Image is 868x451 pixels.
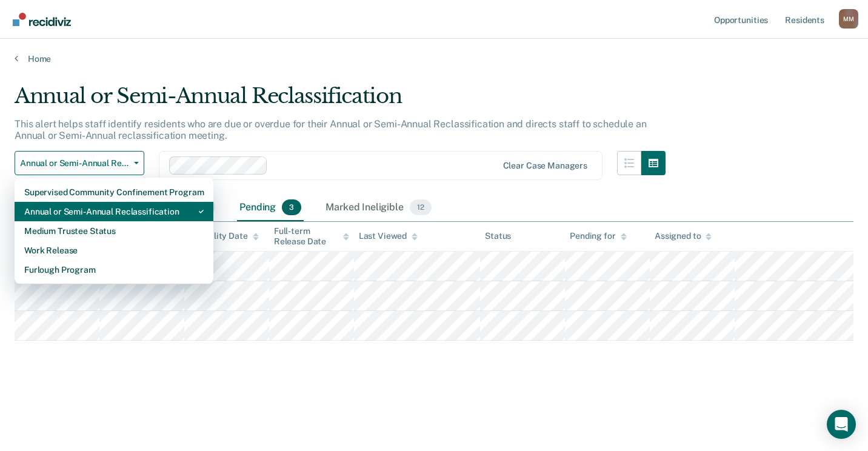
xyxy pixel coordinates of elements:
[189,231,259,241] div: Eligibility Date
[570,231,626,241] div: Pending for
[20,158,129,169] span: Annual or Semi-Annual Reclassification
[323,195,433,221] div: Marked Ineligible12
[485,231,511,241] div: Status
[15,118,647,141] p: This alert helps staff identify residents who are due or overdue for their Annual or Semi-Annual ...
[237,195,304,221] div: Pending3
[24,260,204,279] div: Furlough Program
[655,231,712,241] div: Assigned to
[410,199,432,215] span: 12
[839,9,858,28] div: M M
[24,241,204,260] div: Work Release
[15,84,666,118] div: Annual or Semi-Annual Reclassification
[503,161,587,171] div: Clear case managers
[15,151,144,175] button: Annual or Semi-Annual Reclassification
[839,9,858,28] button: Profile dropdown button
[24,221,204,241] div: Medium Trustee Status
[282,199,301,215] span: 3
[24,182,204,202] div: Supervised Community Confinement Program
[15,53,853,64] a: Home
[359,231,418,241] div: Last Viewed
[13,13,71,26] img: Recidiviz
[827,410,856,439] div: Open Intercom Messenger
[24,202,204,221] div: Annual or Semi-Annual Reclassification
[274,226,349,247] div: Full-term Release Date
